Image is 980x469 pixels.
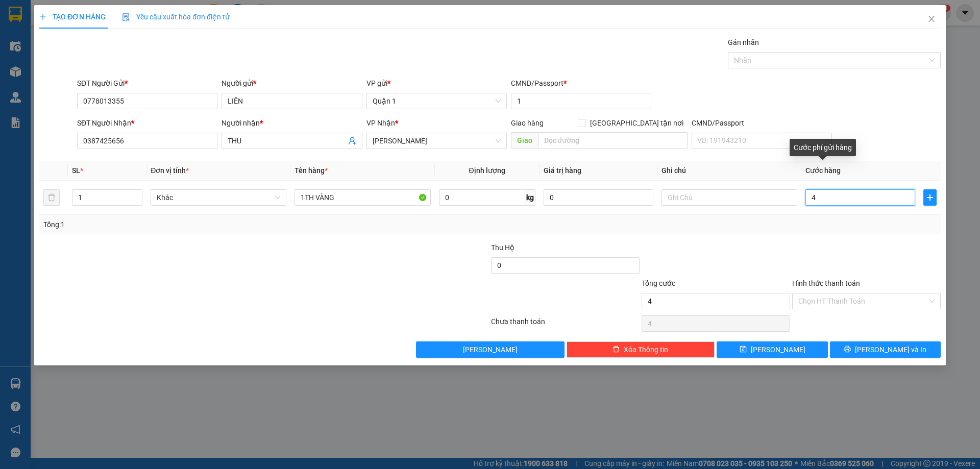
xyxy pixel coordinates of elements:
[151,166,189,175] span: Đơn vị tính
[924,193,936,202] span: plus
[373,93,501,109] span: Quận 1
[463,344,518,355] span: [PERSON_NAME]
[805,166,841,175] span: Cước hàng
[43,189,60,206] button: delete
[692,117,832,129] div: CMND/Passport
[122,13,130,21] img: icon
[295,189,430,206] input: VD: Bàn, Ghế
[717,341,827,358] button: save[PERSON_NAME]
[43,219,378,230] div: Tổng: 1
[491,243,514,252] span: Thu Hộ
[525,189,535,206] span: kg
[72,166,80,175] span: SL
[511,119,544,127] span: Giao hàng
[222,78,362,89] div: Người gửi
[642,279,675,287] span: Tổng cước
[830,341,941,358] button: printer[PERSON_NAME] và In
[855,344,926,355] span: [PERSON_NAME] và In
[661,189,797,206] input: Ghi Chú
[538,132,688,149] input: Dọc đường
[373,133,501,149] span: Lê Hồng Phong
[657,161,801,181] th: Ghi chú
[923,189,937,206] button: plus
[567,341,715,358] button: deleteXóa Thông tin
[844,345,851,354] span: printer
[122,13,230,21] span: Yêu cầu xuất hóa đơn điện tử
[917,5,946,34] button: Close
[39,13,106,21] span: TẠO ĐƠN HÀNG
[586,117,688,129] span: [GEOGRAPHIC_DATA] tận nơi
[790,139,856,156] div: Cước phí gửi hàng
[511,78,651,89] div: CMND/Passport
[366,78,507,89] div: VP gửi
[366,119,395,127] span: VP Nhận
[624,344,668,355] span: Xóa Thông tin
[792,279,860,287] label: Hình thức thanh toán
[728,38,759,46] label: Gán nhãn
[544,166,581,175] span: Giá trị hàng
[222,117,362,129] div: Người nhận
[348,137,356,145] span: user-add
[612,345,620,354] span: delete
[77,78,217,89] div: SĐT Người Gửi
[490,316,641,334] div: Chưa thanh toán
[295,166,328,175] span: Tên hàng
[927,15,936,23] span: close
[751,344,805,355] span: [PERSON_NAME]
[39,13,46,20] span: plus
[544,189,653,206] input: 0
[740,345,747,354] span: save
[416,341,565,358] button: [PERSON_NAME]
[77,117,217,129] div: SĐT Người Nhận
[157,190,280,205] span: Khác
[469,166,505,175] span: Định lượng
[511,132,538,149] span: Giao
